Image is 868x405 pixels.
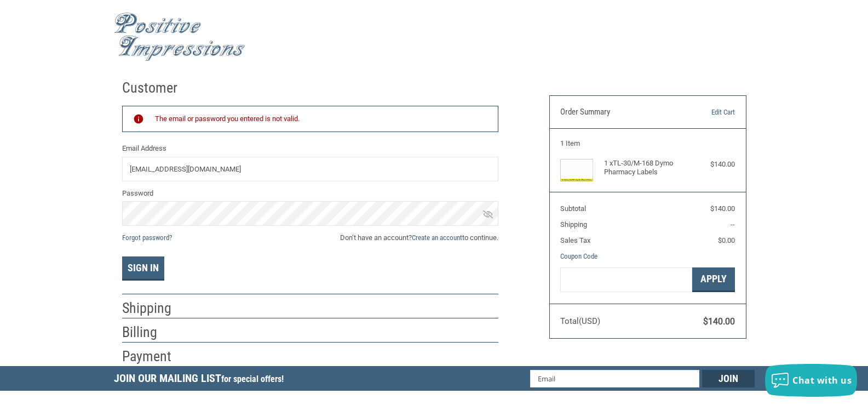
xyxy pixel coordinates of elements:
h2: Customer [122,79,186,97]
span: $140.00 [703,316,735,327]
label: Password [122,188,498,199]
span: $140.00 [710,204,735,213]
span: Subtotal [560,204,586,213]
input: Join [702,370,755,387]
h2: Payment [122,347,186,366]
a: Edit Cart [679,107,735,118]
a: Forgot password? [122,233,172,242]
h5: Join Our Mailing List [114,366,289,394]
label: Email Address [122,143,498,154]
span: -- [731,220,735,229]
h3: 1 Item [560,139,735,148]
input: Email [530,370,699,387]
span: Total (USD) [560,316,600,326]
input: Gift Certificate or Coupon Code [560,267,692,292]
span: for special offers! [221,374,284,384]
h2: Billing [122,323,186,341]
div: $140.00 [691,159,735,170]
span: Sales Tax [560,236,590,244]
div: The email or password you entered is not valid. [155,113,487,125]
h2: Shipping [122,299,186,317]
span: Chat with us [792,374,852,386]
span: Don’t have an account? to continue. [340,232,498,243]
h3: Order Summary [560,107,679,118]
span: Shipping [560,220,587,229]
h4: 1 x TL-30/M-168 Dymo Pharmacy Labels [604,159,689,177]
button: Sign In [122,256,164,281]
button: Apply [692,267,735,292]
a: Coupon Code [560,252,597,260]
a: Create an account [412,233,462,242]
button: Chat with us [765,364,857,397]
span: $0.00 [718,236,735,244]
img: Positive Impressions [114,13,245,61]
